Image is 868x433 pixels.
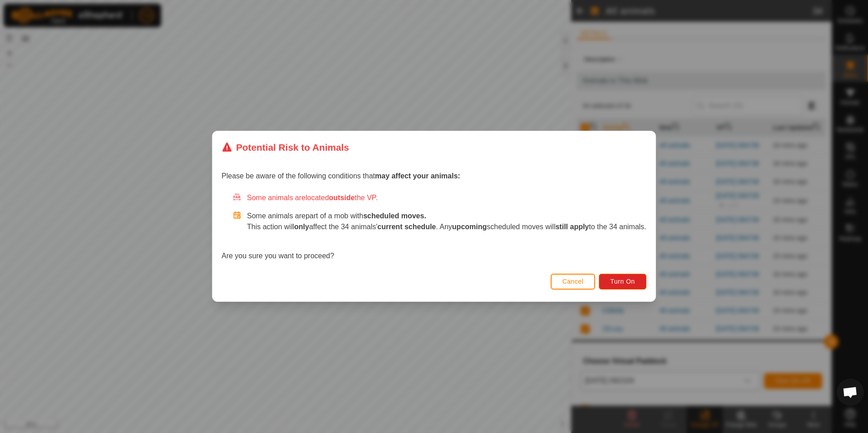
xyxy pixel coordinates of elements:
[294,223,309,231] strong: only
[329,194,355,202] strong: outside
[375,172,460,180] strong: may affect your animals:
[247,222,646,233] p: This action will affect the 34 animals' . Any scheduled moves will to the 34 animals.
[222,172,460,180] span: Please be aware of the following conditions that
[306,212,426,220] span: part of a mob with
[610,278,635,285] span: Turn On
[222,140,349,154] div: Potential Risk to Animals
[363,212,426,220] strong: scheduled moves.
[556,223,589,231] strong: still apply
[562,278,584,285] span: Cancel
[222,193,646,262] div: Are you sure you want to proceed?
[247,211,646,222] p: Some animals are
[452,223,487,231] strong: upcoming
[232,193,646,204] div: Some animals are
[837,379,864,406] a: Open chat
[378,223,436,231] strong: current schedule
[306,194,378,202] span: located the VP.
[551,274,596,290] button: Cancel
[599,274,646,290] button: Turn On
